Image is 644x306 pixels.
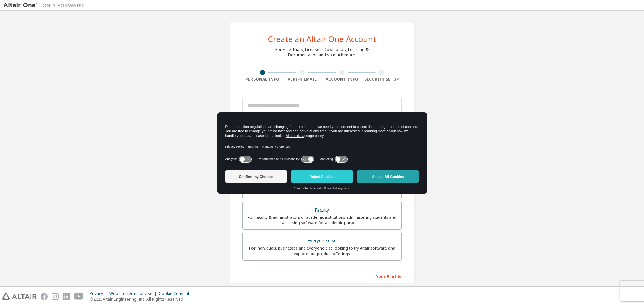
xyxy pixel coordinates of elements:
img: Altair One [3,2,87,9]
div: Create an Altair One Account [268,35,376,43]
img: youtube.svg [74,293,84,300]
img: instagram.svg [52,293,59,300]
div: Privacy [90,291,109,296]
img: facebook.svg [41,293,48,300]
div: Your Profile [242,271,402,281]
p: © 2025 Altair Engineering, Inc. All Rights Reserved. [90,296,193,302]
img: altair_logo.svg [2,293,37,300]
div: Website Terms of Use [109,291,159,296]
img: linkedin.svg [63,293,70,300]
div: Personal Info [242,77,282,82]
div: Account Info [322,77,362,82]
div: Faculty [247,205,397,215]
div: Everyone else [247,236,397,245]
div: For individuals, businesses and everyone else looking to try Altair software and explore our prod... [247,245,397,256]
div: For faculty & administrators of academic institutions administering students and accessing softwa... [247,215,397,225]
div: For Free Trials, Licenses, Downloads, Learning & Documentation and so much more. [275,47,369,58]
div: Cookie Consent [159,291,193,296]
div: Verify Email [282,77,322,82]
div: Security Setup [362,77,402,82]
